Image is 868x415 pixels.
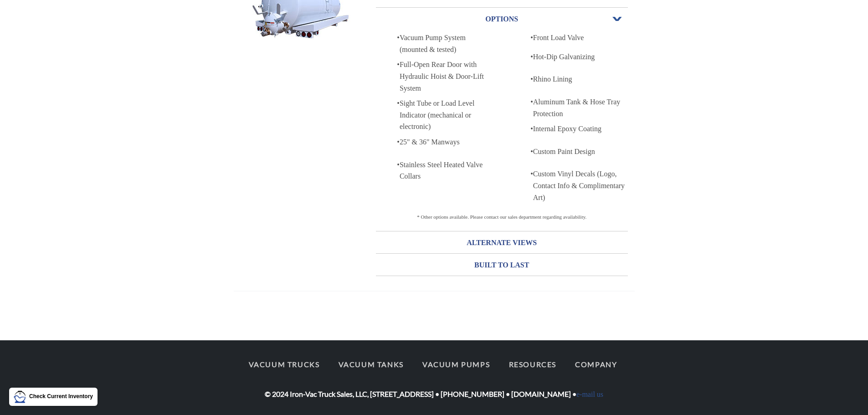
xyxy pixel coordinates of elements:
[524,96,533,108] p: •
[414,355,498,374] a: Vacuum Pumps
[400,97,494,133] div: Sight Tube or Load Level Indicator (mechanical or electronic)
[241,355,328,374] a: Vacuum Trucks
[533,73,628,85] div: Rhino Lining
[330,355,412,374] a: Vacuum Tanks
[376,8,628,30] a: OPTIONSOpen or Close
[234,355,635,400] div: © 2024 Iron-Vac Truck Sales, LLC, [STREET_ADDRESS] • [PHONE_NUMBER] • [DOMAIN_NAME] •
[524,73,533,85] p: •
[524,51,533,63] p: •
[524,168,533,180] p: •
[376,12,628,26] h3: OPTIONS
[524,146,533,158] p: •
[533,146,628,158] div: Custom Paint Design
[390,136,400,148] p: •
[524,32,533,44] p: •
[390,97,400,109] p: •
[417,214,586,220] span: * Other options available. Please contact our sales department regarding availability.
[400,159,494,182] div: Stainless Steel Heated Valve Collars
[14,390,26,403] img: LMT Icon
[376,232,628,253] a: ALTERNATE VIEWS
[611,16,623,22] span: Open or Close
[390,159,400,171] p: •
[376,236,628,250] h3: ALTERNATE VIEWS
[376,254,628,276] a: BUILT TO LAST
[400,59,494,94] div: Full-Open Rear Door with Hydraulic Hoist & Door-Lift System
[400,136,494,148] div: 25" & 36" Manways
[576,390,603,398] a: e-mail us
[567,355,625,374] a: Company
[533,168,628,203] div: Custom Vinyl Decals (Logo, Contact Info & Complimentary Art)
[376,258,628,272] h3: BUILT TO LAST
[500,355,565,374] a: Resources
[400,32,494,55] div: Vacuum Pump System (mounted & tested)
[29,392,93,401] p: Check Current Inventory
[533,32,628,44] div: Front Load Valve
[390,32,400,44] p: •
[533,96,628,119] div: Aluminum Tank & Hose Tray Protection
[524,123,533,135] p: •
[533,123,628,135] div: Internal Epoxy Coating
[533,51,628,63] div: Hot-Dip Galvanizing
[390,59,400,71] p: •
